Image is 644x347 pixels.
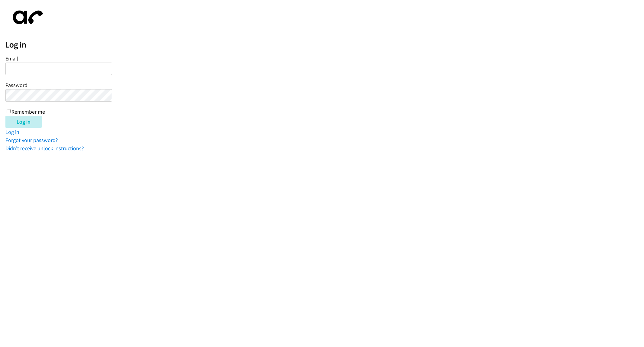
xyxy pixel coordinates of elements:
img: aphone-8a226864a2ddd6a5e75d1ebefc011f4aa8f32683c2d82f3fb0802fe031f96514.svg [5,5,48,29]
input: Log in [5,116,42,128]
label: Password [5,82,27,89]
a: Log in [5,128,19,135]
label: Remember me [11,108,45,115]
label: Email [5,55,18,62]
a: Didn't receive unlock instructions? [5,145,84,152]
h2: Log in [5,40,644,50]
a: Forgot your password? [5,137,58,144]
